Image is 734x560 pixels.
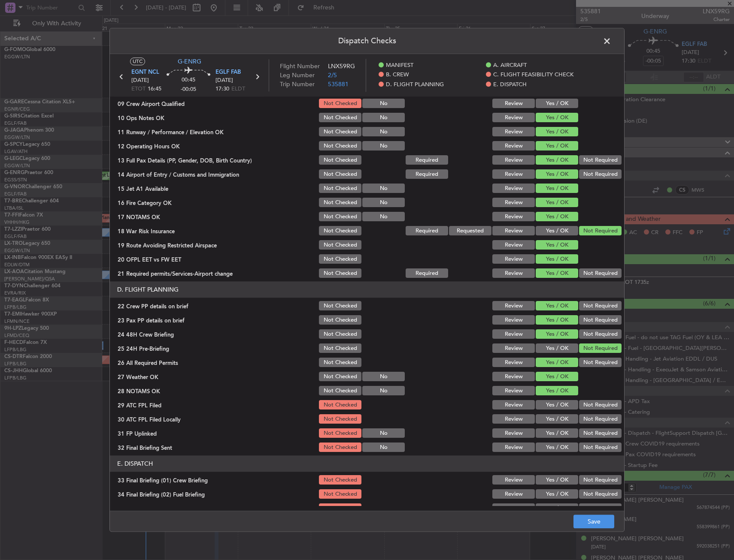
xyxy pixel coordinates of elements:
button: Not Required [579,170,622,179]
button: Not Required [579,415,622,424]
button: Not Required [579,504,622,513]
button: Yes / OK [536,255,578,264]
button: Not Required [579,156,622,165]
button: Not Required [579,330,622,339]
button: Yes / OK [536,358,578,367]
button: Not Required [579,358,622,367]
button: Yes / OK [536,212,578,222]
button: Not Required [579,476,622,485]
button: Yes / OK [536,301,578,311]
button: Yes / OK [536,443,578,452]
button: Yes / OK [536,415,578,424]
button: Yes / OK [536,226,578,236]
button: Not Required [579,400,622,410]
button: Yes / OK [536,127,578,137]
button: Yes / OK [536,170,578,179]
button: Yes / OK [536,490,578,499]
button: Not Required [579,316,622,325]
button: Not Required [579,443,622,452]
button: Yes / OK [536,142,578,151]
button: Yes / OK [536,344,578,353]
button: Not Required [579,490,622,499]
button: Not Required [579,226,622,236]
button: Yes / OK [536,372,578,382]
button: Yes / OK [536,156,578,165]
button: Yes / OK [536,198,578,208]
button: Yes / OK [536,316,578,325]
button: Yes / OK [536,400,578,410]
button: Yes / OK [536,504,578,513]
button: Yes / OK [536,476,578,485]
button: Not Required [579,301,622,311]
button: Yes / OK [536,99,578,108]
button: Yes / OK [536,330,578,339]
header: Dispatch Checks [110,28,624,54]
button: Not Required [579,429,622,438]
button: Yes / OK [536,386,578,396]
button: Yes / OK [536,241,578,250]
button: Yes / OK [536,184,578,193]
button: Yes / OK [536,429,578,438]
button: Not Required [579,269,622,278]
button: Not Required [579,344,622,353]
button: Yes / OK [536,269,578,278]
button: Yes / OK [536,113,578,123]
button: Save [573,515,614,529]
